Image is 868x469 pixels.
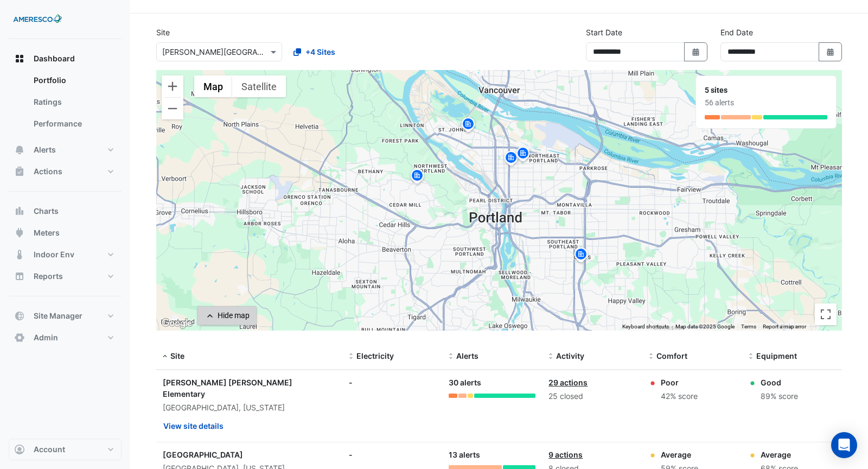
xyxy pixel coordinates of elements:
app-icon: Admin [14,332,25,343]
span: Admin [34,332,58,343]
a: 9 actions [548,450,583,459]
span: Charts [34,206,59,217]
button: Site Manager [9,305,122,327]
div: - [349,377,436,388]
span: Reports [34,271,63,282]
app-icon: Indoor Env [14,249,25,260]
app-icon: Charts [14,206,25,217]
div: Average [661,449,698,460]
span: Alerts [34,144,56,155]
img: Company Logo [13,9,62,30]
div: 25 closed [548,390,635,403]
span: Electricity [356,351,394,360]
span: Alerts [456,351,478,360]
a: Report a map error [763,324,806,329]
a: Terms [741,324,756,329]
button: Account [9,439,122,460]
button: +4 Sites [286,42,342,61]
span: Equipment [756,351,797,360]
a: Open this area in Google Maps (opens a new window) [159,316,195,331]
span: Site [170,351,184,360]
div: - [349,449,436,460]
a: 29 actions [548,378,588,387]
span: Actions [34,166,62,177]
button: Zoom out [162,98,183,119]
span: Dashboard [34,53,75,64]
button: Charts [9,200,122,222]
img: site-pin.svg [459,116,477,135]
app-icon: Actions [14,166,25,177]
button: Show street map [194,75,232,97]
span: Meters [34,227,60,238]
fa-icon: Select Date [826,47,835,56]
button: Dashboard [9,48,122,69]
span: Map data ©2025 Google [675,324,735,329]
div: Average [761,449,798,460]
a: Ratings [25,91,122,113]
button: Reports [9,265,122,287]
div: 5 sites [705,85,827,96]
img: site-pin.svg [572,246,590,265]
div: 30 alerts [449,377,535,389]
button: View site details [163,416,224,435]
div: 89% score [761,390,798,403]
span: Site Manager [34,310,82,321]
img: site-pin.svg [502,150,520,169]
div: 56 alerts [705,97,827,109]
button: Alerts [9,139,122,161]
span: Comfort [656,351,687,360]
button: Zoom in [162,75,183,97]
button: Toggle fullscreen view [815,303,837,325]
button: Indoor Env [9,244,122,265]
app-icon: Site Manager [14,310,25,321]
img: site-pin.svg [514,145,532,164]
app-icon: Meters [14,227,25,238]
button: Actions [9,161,122,182]
app-icon: Dashboard [14,53,25,64]
a: Performance [25,113,122,135]
img: Google [159,316,195,331]
span: Account [34,444,65,455]
div: [GEOGRAPHIC_DATA] [163,449,336,460]
div: Open Intercom Messenger [831,432,857,458]
span: +4 Sites [305,46,335,58]
button: Hide map [197,306,257,325]
div: [GEOGRAPHIC_DATA], [US_STATE] [163,402,336,414]
fa-icon: Select Date [691,47,701,56]
div: [PERSON_NAME] [PERSON_NAME] Elementary [163,377,336,400]
label: End Date [720,27,753,38]
app-icon: Reports [14,271,25,282]
a: Portfolio [25,69,122,91]
button: Meters [9,222,122,244]
div: Poor [661,377,698,388]
div: 13 alerts [449,449,535,461]
div: 42% score [661,390,698,403]
span: Indoor Env [34,249,74,260]
div: Hide map [218,310,250,321]
button: Admin [9,327,122,348]
button: Keyboard shortcuts [622,323,669,331]
span: Activity [556,351,584,360]
label: Site [156,27,170,38]
button: Show satellite imagery [232,75,286,97]
app-icon: Alerts [14,144,25,155]
img: site-pin.svg [409,168,426,187]
label: Start Date [586,27,622,38]
div: Good [761,377,798,388]
div: Dashboard [9,69,122,139]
